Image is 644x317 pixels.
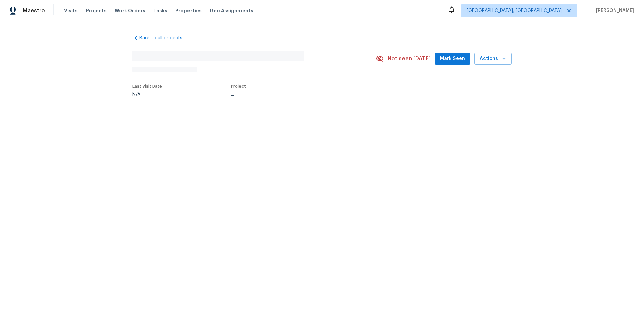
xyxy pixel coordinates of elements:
span: Not seen [DATE] [388,55,431,62]
a: Back to all projects [132,35,197,41]
button: Mark Seen [435,53,470,65]
span: Actions [480,55,506,63]
span: Visits [64,7,78,14]
span: Geo Assignments [210,7,253,14]
div: ... [231,92,360,97]
button: Actions [474,53,512,65]
span: Mark Seen [440,55,465,63]
span: [GEOGRAPHIC_DATA], [GEOGRAPHIC_DATA] [467,7,562,14]
span: Project [231,84,246,88]
span: Work Orders [115,7,145,14]
span: Last Visit Date [132,84,162,88]
span: Properties [175,7,202,14]
div: N/A [132,92,162,97]
span: Maestro [23,7,45,14]
span: Projects [86,7,107,14]
span: [PERSON_NAME] [593,7,634,14]
span: Tasks [153,8,167,13]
